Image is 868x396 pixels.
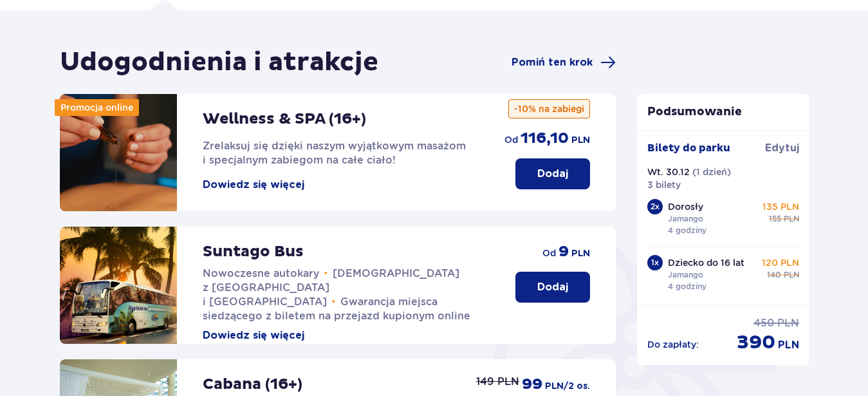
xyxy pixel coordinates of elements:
[60,94,177,211] img: attraction
[508,99,590,118] p: -10% na zabiegi
[668,281,706,292] p: 4 godziny
[203,242,304,261] p: Suntago Bus
[647,338,699,351] p: Do zapłaty :
[60,46,378,79] h1: Udogodnienia i atrakcje
[55,99,139,116] div: Promocja online
[647,141,730,155] p: Bilety do parku
[203,109,366,129] p: Wellness & SPA (16+)
[512,55,593,70] span: Pomiń ten krok
[637,104,809,120] p: Podsumowanie
[324,267,328,280] span: •
[647,255,663,270] div: 1 x
[767,269,781,281] span: 140
[647,199,663,214] div: 2 x
[778,338,799,352] span: PLN
[777,316,799,330] span: PLN
[769,213,781,225] span: 155
[571,134,590,147] span: PLN
[784,269,799,281] span: PLN
[476,375,519,389] p: 149 PLN
[647,178,681,191] p: 3 bilety
[522,375,542,394] span: 99
[647,165,690,178] p: Wt. 30.12
[542,247,556,259] span: od
[504,133,518,146] span: od
[692,165,731,178] p: ( 1 dzień )
[668,269,703,281] p: Jamango
[203,140,466,166] span: Zrelaksuj się dzięki naszym wyjątkowym masażom i specjalnym zabiegom na całe ciało!
[512,55,616,70] a: Pomiń ten krok
[545,380,590,393] span: PLN /2 os.
[762,256,799,269] p: 120 PLN
[203,267,460,308] span: [DEMOGRAPHIC_DATA] z [GEOGRAPHIC_DATA] i [GEOGRAPHIC_DATA]
[537,280,568,294] p: Dodaj
[515,272,590,303] button: Dodaj
[537,167,568,181] p: Dodaj
[559,242,569,261] span: 9
[737,330,775,355] span: 390
[668,213,703,225] p: Jamango
[515,158,590,189] button: Dodaj
[668,200,703,213] p: Dorosły
[203,178,304,192] button: Dowiedz się więcej
[332,296,336,308] span: •
[762,200,799,213] p: 135 PLN
[571,247,590,260] span: PLN
[203,328,304,343] button: Dowiedz się więcej
[753,316,775,330] span: 450
[203,375,302,394] p: Cabana (16+)
[765,141,799,155] span: Edytuj
[203,267,319,279] span: Nowoczesne autokary
[668,256,744,269] p: Dziecko do 16 lat
[668,225,706,236] p: 4 godziny
[60,227,177,344] img: attraction
[521,129,569,148] span: 116,10
[784,213,799,225] span: PLN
